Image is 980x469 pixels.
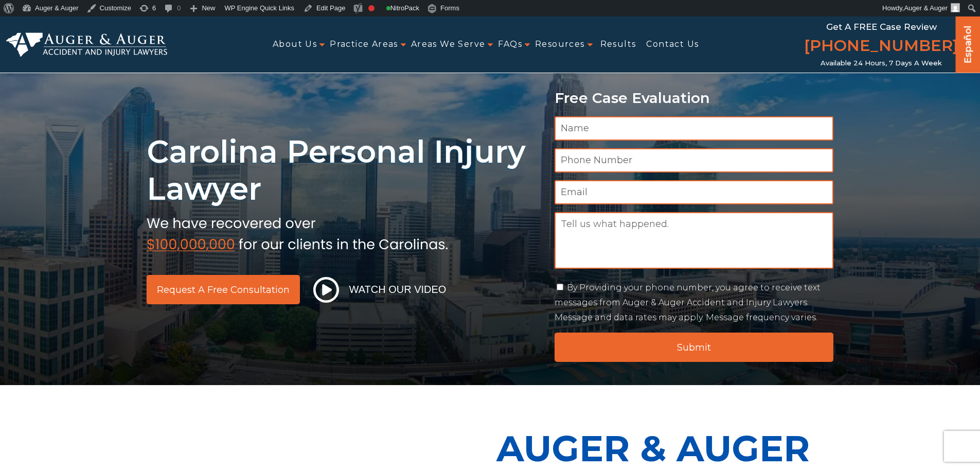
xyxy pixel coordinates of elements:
[6,32,167,57] img: Auger & Auger Accident and Injury Lawyers Logo
[555,148,834,172] input: Phone Number
[368,5,375,11] div: Focus keyphrase not set
[600,33,636,56] a: Results
[273,33,317,56] a: About Us
[555,283,821,322] label: By Providing your phone number, you agree to receive text messages from Auger & Auger Accident an...
[157,285,290,294] span: Request a Free Consultation
[555,90,834,106] p: Free Case Evaluation
[330,33,398,56] a: Practice Areas
[555,180,834,204] input: Email
[960,16,976,70] a: Español
[310,276,450,303] button: Watch Our Video
[147,133,542,207] h1: Carolina Personal Injury Lawyer
[147,213,448,252] img: sub text
[147,275,300,304] a: Request a Free Consultation
[821,59,942,67] span: Available 24 Hours, 7 Days a Week
[904,4,948,12] span: Auger & Auger
[555,333,834,362] input: Submit
[411,33,486,56] a: Areas We Serve
[804,34,958,59] a: [PHONE_NUMBER]
[535,33,585,56] a: Resources
[498,33,522,56] a: FAQs
[646,33,699,56] a: Contact Us
[555,116,834,141] input: Name
[826,22,937,32] span: Get a FREE Case Review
